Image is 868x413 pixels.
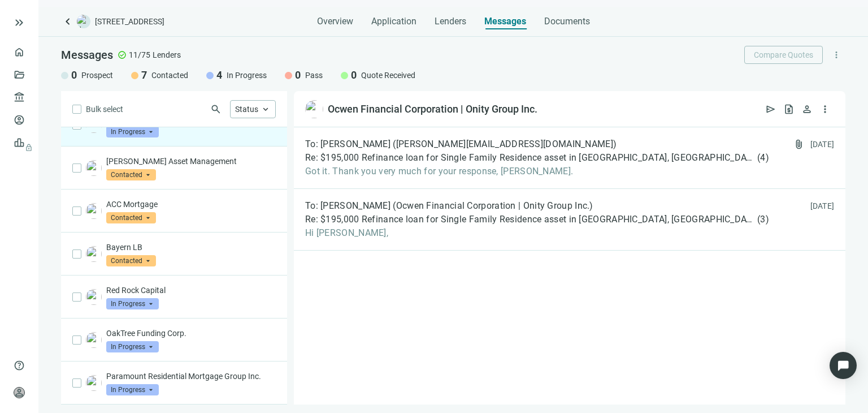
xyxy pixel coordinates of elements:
span: person [14,387,25,398]
span: check_circle [118,50,127,59]
span: Contacted [151,70,188,81]
button: request_quote [780,100,798,118]
span: help [14,360,25,371]
span: Quote Received [361,70,415,81]
span: In Progress [227,70,267,81]
span: 0 [351,68,357,82]
span: In Progress [106,126,159,137]
img: 054791bb-9a11-4a63-bb3f-3c9b69892931 [86,160,102,176]
span: Re: $195,000 Refinance loan for Single Family Residence asset in [GEOGRAPHIC_DATA], [GEOGRAPHIC_D... [305,152,755,164]
div: Ocwen Financial Corporation | Onity Group Inc. [328,102,537,116]
span: Pass [305,70,323,81]
button: send [762,100,780,118]
img: cd5c51a8-4a40-432d-9e66-22b01bc8eaeb [86,289,102,305]
span: Re: $195,000 Refinance loan for Single Family Residence asset in [GEOGRAPHIC_DATA], [GEOGRAPHIC_D... [305,214,755,225]
img: 21a34bd4-3750-4070-9a9f-d58c02741cf9 [86,203,102,219]
span: search [210,104,222,115]
span: ( 3 ) [757,214,769,225]
span: Contacted [106,255,156,266]
span: Hi [PERSON_NAME], [305,227,769,239]
span: keyboard_arrow_up [261,104,271,114]
span: send [765,104,776,115]
span: Lenders [435,16,466,27]
p: Paramount Residential Mortgage Group Inc. [106,371,276,382]
img: 722200a8-f25f-4faf-9b38-12228eb64b03 [86,246,102,262]
p: [PERSON_NAME] Asset Management [106,156,276,167]
span: more_vert [831,50,841,60]
span: Contacted [106,169,156,180]
span: In Progress [106,384,159,395]
p: ACC Mortgage [106,199,276,210]
span: person [801,104,813,115]
button: person [798,100,816,118]
span: In Progress [106,298,159,309]
img: deal-logo [77,15,90,28]
span: attach_file [793,139,805,150]
span: Application [371,16,416,27]
button: keyboard_double_arrow_right [12,16,26,29]
img: 29573c62-6744-4e7c-84f1-a1c34db5a7b8 [86,375,102,391]
span: Status [235,105,258,114]
span: Overview [317,16,353,27]
p: Bayern LB [106,242,276,253]
span: Got it. Thank you very much for your response, [PERSON_NAME]. [305,166,769,177]
span: To: [PERSON_NAME] (Ocwen Financial Corporation | Onity Group Inc.) [305,200,593,212]
span: ( 4 ) [757,152,769,164]
span: 0 [71,68,77,82]
img: b4a9ab64-2e52-4e56-8950-d7303ed7cd96 [305,100,323,118]
p: Red Rock Capital [106,285,276,296]
span: Lenders [153,49,181,61]
span: request_quote [783,104,795,115]
div: Open Intercom Messenger [830,352,857,379]
span: Contacted [106,212,156,223]
span: more_vert [819,104,831,115]
div: [DATE] [810,200,835,212]
span: Documents [544,16,590,27]
span: 0 [295,68,301,82]
span: 4 [216,68,222,82]
img: cdedeb1d-a071-4fc3-be00-df68ce0b98a7.png [86,332,102,348]
p: OakTree Funding Corp. [106,328,276,339]
span: Messages [61,48,113,62]
span: 11/75 [129,49,150,61]
span: 7 [141,68,147,82]
span: Messages [484,16,526,27]
a: keyboard_arrow_left [61,15,75,28]
button: more_vert [827,46,845,64]
span: [STREET_ADDRESS] [95,16,164,27]
button: Compare Quotes [744,46,823,64]
span: In Progress [106,341,159,352]
button: more_vert [816,100,834,118]
span: Prospect [81,70,113,81]
span: To: [PERSON_NAME] ([PERSON_NAME][EMAIL_ADDRESS][DOMAIN_NAME]) [305,139,617,150]
span: Bulk select [86,103,123,115]
div: [DATE] [810,139,835,150]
